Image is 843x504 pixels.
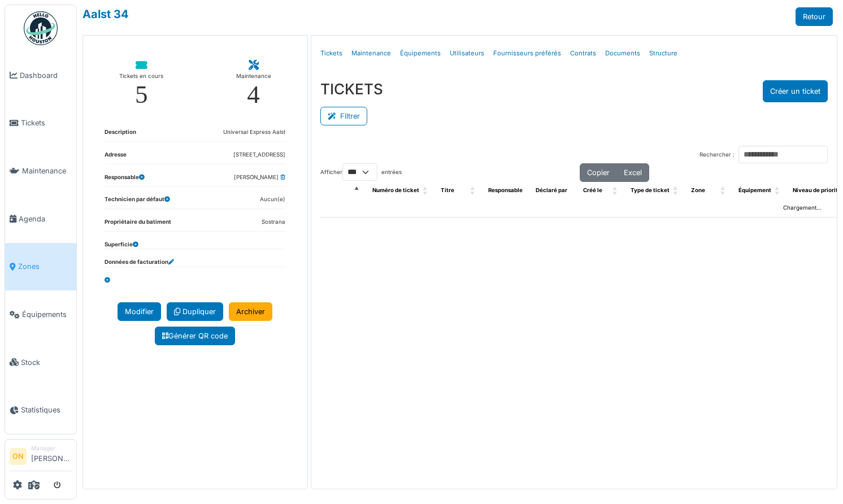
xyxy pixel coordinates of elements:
[720,182,727,199] span: Zone: Activate to sort
[587,168,610,177] span: Copier
[24,11,58,45] img: Badge_color-CXgf-gQk.svg
[105,258,174,267] dt: Données de facturation
[5,243,76,291] a: Zones
[18,261,72,272] span: Zones
[601,40,645,67] a: Documents
[763,80,828,102] button: Créer un ticket
[645,40,682,67] a: Structure
[105,195,170,208] dt: Technicien par défaut
[105,128,136,141] dt: Description
[31,444,72,453] div: Manager
[673,182,680,199] span: Type de ticket: Activate to sort
[234,173,285,182] dd: [PERSON_NAME]
[105,218,171,231] dt: Propriétaire du batiment
[342,163,377,181] select: Afficherentrées
[5,51,76,99] a: Dashboard
[236,71,271,82] div: Maintenance
[316,40,347,67] a: Tickets
[5,290,76,338] a: Équipements
[5,99,76,147] a: Tickets
[227,51,280,116] a: Maintenance 4
[22,166,72,176] span: Maintenance
[423,182,429,199] span: Numéro de ticket: Activate to sort
[247,82,260,107] div: 4
[19,214,72,224] span: Agenda
[489,40,566,67] a: Fournisseurs préférés
[10,444,72,471] a: ON Manager[PERSON_NAME]
[10,448,27,465] li: ON
[488,187,523,193] span: Responsable
[396,40,445,67] a: Équipements
[372,187,419,193] span: Numéro de ticket
[441,187,454,193] span: Titre
[82,7,129,21] a: Aalst 34
[347,40,396,67] a: Maintenance
[583,187,602,193] span: Créé le
[699,151,735,159] label: Rechercher :
[445,40,489,67] a: Utilisateurs
[105,241,138,249] dt: Superficie
[21,118,72,128] span: Tickets
[21,357,72,368] span: Stock
[167,302,223,321] a: Dupliquer
[580,163,617,182] button: Copier
[262,218,285,227] dd: Sostrana
[738,187,771,193] span: Équipement
[5,195,76,243] a: Agenda
[536,187,567,193] span: Déclaré par
[118,302,161,321] a: Modifier
[119,71,163,82] div: Tickets en cours
[793,187,841,193] span: Niveau de priorité
[20,70,72,81] span: Dashboard
[110,51,172,116] a: Tickets en cours 5
[233,151,285,159] dd: [STREET_ADDRESS]
[105,173,145,186] dt: Responsable
[155,327,235,345] a: Générer QR code
[22,309,72,320] span: Équipements
[470,182,477,199] span: Titre: Activate to sort
[260,195,285,204] dd: Aucun(e)
[616,163,649,182] button: Excel
[21,405,72,415] span: Statistiques
[320,80,383,98] h3: TICKETS
[5,147,76,195] a: Maintenance
[5,386,76,435] a: Statistiques
[566,40,601,67] a: Contrats
[320,163,402,181] label: Afficher entrées
[105,151,127,164] dt: Adresse
[135,82,148,107] div: 5
[796,7,833,26] a: Retour
[775,182,781,199] span: Équipement: Activate to sort
[624,168,642,177] span: Excel
[5,338,76,386] a: Stock
[612,182,619,199] span: Créé le: Activate to sort
[31,444,72,468] li: [PERSON_NAME]
[320,107,367,125] button: Filtrer
[691,187,705,193] span: Zone
[631,187,670,193] span: Type de ticket
[223,128,285,137] dd: Universal Express Aalst
[229,302,272,321] a: Archiver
